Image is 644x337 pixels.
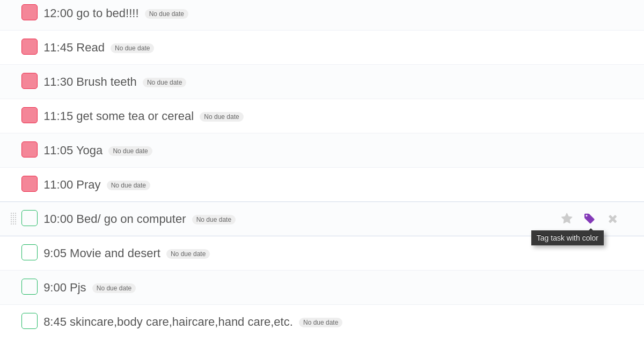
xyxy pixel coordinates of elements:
[192,215,236,224] span: No due date
[43,75,140,88] span: 11:30 Brush teeth
[108,146,152,156] span: No due date
[21,244,38,260] label: Done
[43,144,105,157] span: 11:05 Yoga
[43,281,89,294] span: 9:00 Pjs
[43,178,103,191] span: 11:00 Pray
[43,212,188,226] span: 10:00 Bed/ go on computer
[43,41,107,54] span: 11:45 Read
[43,246,163,260] span: 9:05 Movie and desert
[107,181,150,190] span: No due date
[111,43,154,53] span: No due date
[299,318,342,327] span: No due date
[21,313,38,329] label: Done
[21,107,38,123] label: Done
[43,315,296,328] span: 8:45 skincare,body care,haircare,hand care,etc.
[166,249,210,259] span: No due date
[21,141,38,158] label: Done
[43,109,196,123] span: 11:15 get some tea or cereal
[21,210,38,226] label: Done
[145,9,188,19] span: No due date
[143,78,186,87] span: No due date
[21,279,38,295] label: Done
[43,6,141,20] span: 12:00 go to bed!!!!
[21,176,38,192] label: Done
[21,73,38,89] label: Done
[557,210,577,228] label: Star task
[92,283,136,293] span: No due date
[21,39,38,55] label: Done
[200,112,243,122] span: No due date
[21,4,38,20] label: Done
